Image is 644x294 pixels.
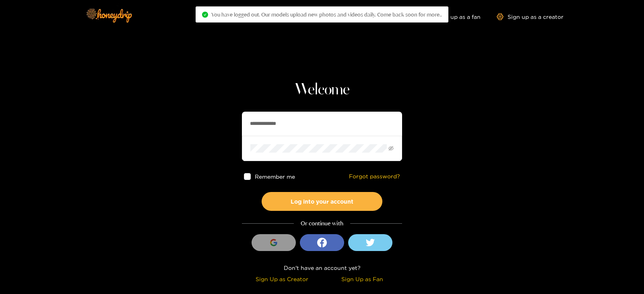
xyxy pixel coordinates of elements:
a: Sign up as a fan [425,13,481,20]
div: Don't have an account yet? [242,263,402,272]
button: Log into your account [262,192,382,211]
span: Remember me [255,174,295,180]
div: Sign Up as Fan [324,274,400,284]
a: Sign up as a creator [497,13,563,20]
h1: Welcome [242,80,402,100]
span: eye-invisible [388,146,394,151]
span: You have logged out. Our models upload new photos and videos daily. Come back soon for more.. [211,11,442,18]
span: check-circle [202,12,208,18]
a: Forgot password? [349,173,400,180]
div: Sign Up as Creator [244,274,320,284]
div: Or continue with [242,219,402,228]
